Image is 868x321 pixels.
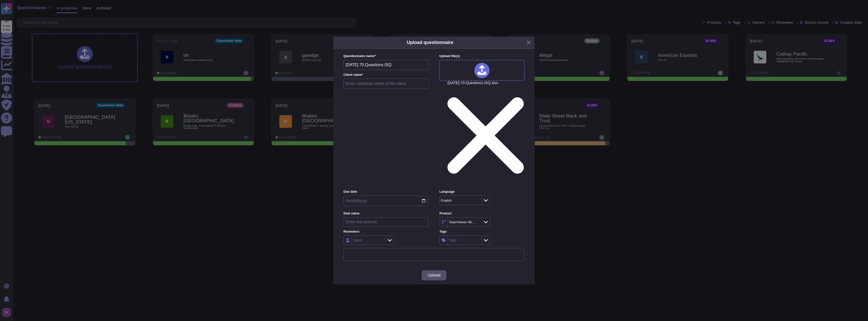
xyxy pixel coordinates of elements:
span: Upload file (s) [439,54,460,58]
label: Questionnaire name [343,55,429,58]
div: TeamViewer Wide [449,220,475,224]
label: Product [440,212,525,215]
input: Enter company name of the client [343,79,429,89]
label: Language [440,190,525,193]
label: Tags [440,230,525,233]
div: English [441,199,452,202]
div: Tags [449,238,457,242]
button: Upload [422,270,447,280]
label: Deal value [343,212,428,215]
span: Upload [428,273,441,277]
button: Close [525,39,533,46]
label: Client name [343,73,429,77]
label: Reviewers [343,230,428,233]
input: Enter questionnaire name [343,60,429,70]
label: Due date [343,190,428,193]
input: Due date [343,195,428,206]
input: Enter the amount [343,217,428,227]
span: [DATE]-70.Questions.ISQ.xlsx [447,81,524,186]
h5: Upload questionnaire [407,39,453,46]
div: Users [353,238,362,242]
